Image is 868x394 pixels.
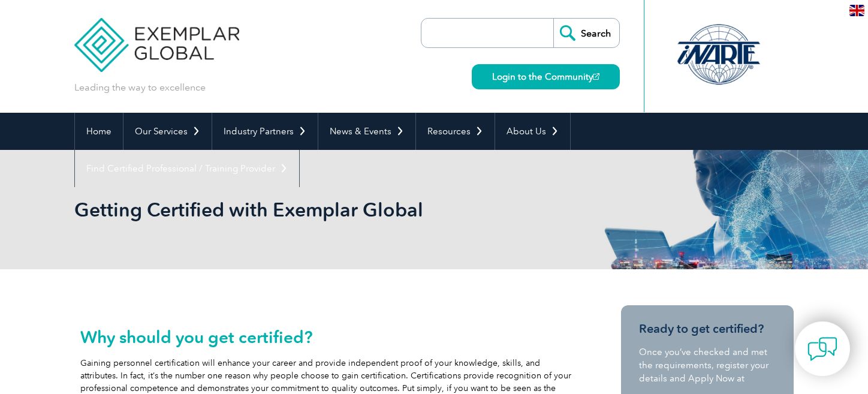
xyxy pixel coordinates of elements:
p: Leading the way to excellence [74,81,206,94]
a: Find Certified Professional / Training Provider [75,150,299,187]
a: News & Events [318,113,415,150]
a: Industry Partners [212,113,318,150]
input: Search [553,19,619,47]
img: open_square.png [593,73,599,80]
a: Our Services [123,113,212,150]
a: Home [75,113,123,150]
p: Once you’ve checked and met the requirements, register your details and Apply Now at [639,345,776,385]
a: About Us [495,113,570,150]
a: Login to the Community [472,64,620,89]
img: en [849,5,864,16]
a: Resources [416,113,495,150]
h3: Ready to get certified? [639,321,776,336]
h1: Getting Certified with Exemplar Global [74,198,535,221]
h2: Why should you get certified? [80,327,572,347]
img: contact-chat.png [807,334,837,364]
